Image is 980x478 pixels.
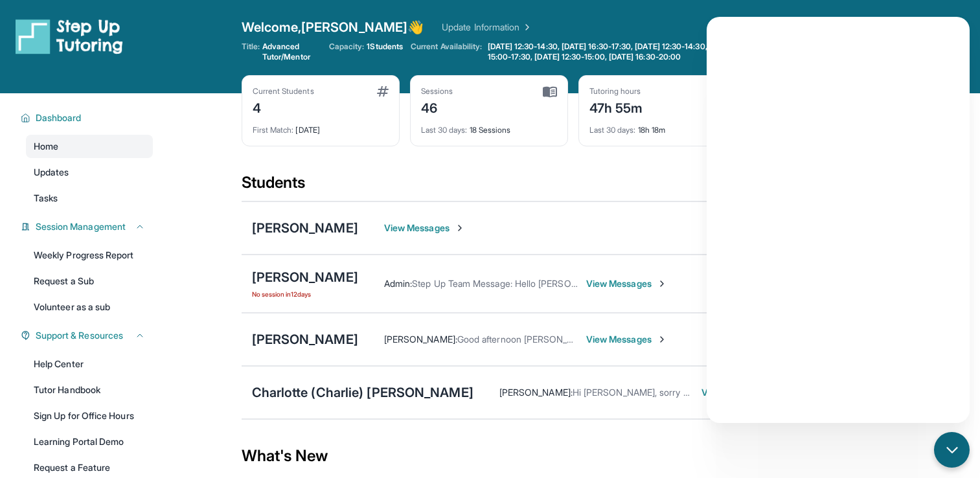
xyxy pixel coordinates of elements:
[488,41,902,62] span: [DATE] 12:30-14:30, [DATE] 16:30-17:30, [DATE] 12:30-14:30, [DATE] 15:30-18:30, [DATE] 12:30-14:3...
[367,41,403,52] span: 1 Students
[421,125,468,135] span: Last 30 days :
[519,21,532,34] img: Chevron Right
[657,334,667,345] img: Chevron-Right
[455,223,465,233] img: Chevron-Right
[36,220,126,233] span: Session Management
[411,41,482,62] span: Current Availability:
[421,117,557,135] div: 18 Sessions
[26,161,153,184] a: Updates
[34,166,69,179] span: Updates
[707,17,970,423] iframe: Chatbot
[329,41,365,52] span: Capacity:
[485,41,905,62] a: [DATE] 12:30-14:30, [DATE] 16:30-17:30, [DATE] 12:30-14:30, [DATE] 15:30-18:30, [DATE] 12:30-14:3...
[26,135,153,158] a: Home
[26,295,153,319] a: Volunteer as a sub
[252,219,358,237] div: [PERSON_NAME]
[16,18,123,54] img: logo
[252,330,358,348] div: [PERSON_NAME]
[377,86,389,97] img: card
[30,220,145,233] button: Session Management
[701,386,782,399] span: View Messages
[242,41,260,62] span: Title:
[253,97,314,117] div: 4
[589,125,636,135] span: Last 30 days :
[242,18,424,36] span: Welcome, [PERSON_NAME] 👋
[252,383,473,402] div: Charlotte (Charlie) [PERSON_NAME]
[26,187,153,210] a: Tasks
[253,125,294,135] span: First Match :
[442,21,532,34] a: Update Information
[36,111,82,124] span: Dashboard
[589,97,643,117] div: 47h 55m
[34,140,58,153] span: Home
[262,41,321,62] span: Advanced Tutor/Mentor
[384,222,465,234] span: View Messages
[26,352,153,376] a: Help Center
[30,111,145,124] button: Dashboard
[657,279,667,289] img: Chevron-Right
[421,97,453,117] div: 46
[30,329,145,342] button: Support & Resources
[252,289,358,299] span: No session in 12 days
[384,278,412,289] span: Admin :
[589,117,725,135] div: 18h 18m
[421,86,453,97] div: Sessions
[242,172,905,201] div: Students
[26,378,153,402] a: Tutor Handbook
[586,333,667,346] span: View Messages
[543,86,557,98] img: card
[36,329,123,342] span: Support & Resources
[26,244,153,267] a: Weekly Progress Report
[499,387,573,398] span: [PERSON_NAME] :
[934,432,970,468] button: chat-button
[589,86,643,97] div: Tutoring hours
[586,277,667,290] span: View Messages
[384,334,457,345] span: [PERSON_NAME] :
[26,430,153,453] a: Learning Portal Demo
[253,117,389,135] div: [DATE]
[26,404,153,427] a: Sign Up for Office Hours
[26,269,153,293] a: Request a Sub
[252,268,358,286] div: [PERSON_NAME]
[34,192,58,205] span: Tasks
[253,86,314,97] div: Current Students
